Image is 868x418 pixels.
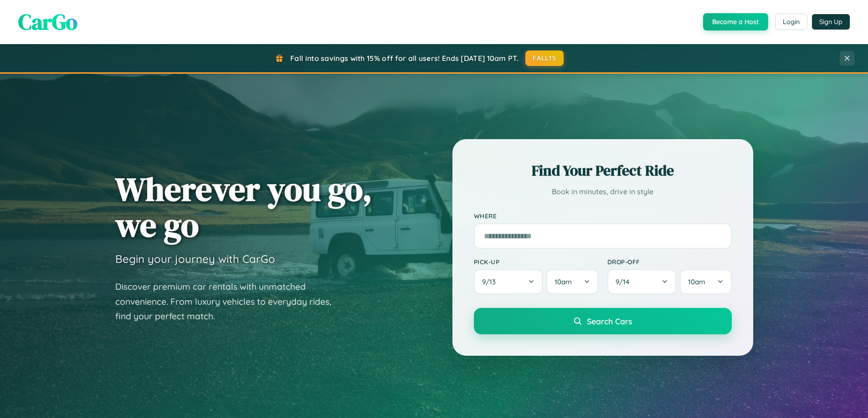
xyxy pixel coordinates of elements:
[115,171,372,243] h1: Wherever you go, we go
[680,269,731,294] button: 10am
[474,212,732,220] label: Where
[607,258,732,266] label: Drop-off
[812,14,850,30] button: Sign Up
[474,269,543,294] button: 9/13
[616,277,634,286] span: 9 / 14
[474,161,732,181] h2: Find Your Perfect Ride
[474,258,598,266] label: Pick-up
[688,277,705,286] span: 10am
[474,185,732,198] p: Book in minutes, drive in style
[482,277,500,286] span: 9 / 13
[18,7,77,37] span: CarGo
[703,13,768,30] button: Become a Host
[607,269,677,294] button: 9/14
[474,308,732,334] button: Search Cars
[587,316,632,326] span: Search Cars
[115,252,275,266] h3: Begin your journey with CarGo
[115,279,343,324] p: Discover premium car rentals with unmatched convenience. From luxury vehicles to everyday rides, ...
[290,54,519,63] span: Fall into savings with 15% off for all users! Ends [DATE] 10am PT.
[775,14,807,30] button: Login
[555,277,572,286] span: 10am
[525,50,564,66] button: FALL15
[546,269,598,294] button: 10am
